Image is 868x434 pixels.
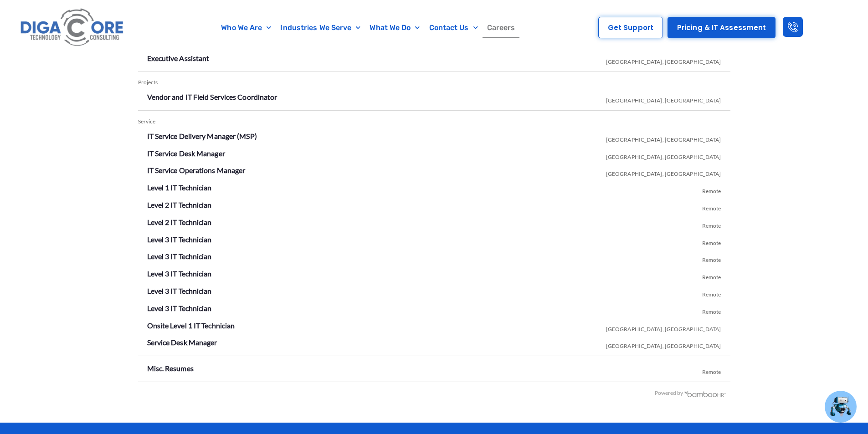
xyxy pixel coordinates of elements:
span: Remote [702,233,721,250]
span: [GEOGRAPHIC_DATA], [GEOGRAPHIC_DATA] [606,90,721,107]
a: IT Service Desk Manager [147,149,225,158]
a: Level 1 IT Technician [147,183,212,192]
a: Get Support [598,17,663,38]
a: Pricing & IT Assessment [668,17,776,38]
a: Vendor and IT Field Services Coordinator [147,92,277,101]
a: Level 3 IT Technician [147,235,212,244]
span: [GEOGRAPHIC_DATA], [GEOGRAPHIC_DATA] [606,336,721,353]
a: Executive Assistant [147,54,210,62]
span: Remote [702,301,721,319]
span: [GEOGRAPHIC_DATA], [GEOGRAPHIC_DATA] [606,319,721,336]
span: [GEOGRAPHIC_DATA], [GEOGRAPHIC_DATA] [606,147,721,164]
a: IT Service Operations Manager [147,166,246,174]
a: What We Do [365,17,424,38]
span: Remote [702,181,721,198]
a: Level 3 IT Technician [147,304,212,312]
div: Projects [138,76,730,89]
img: Digacore logo 1 [18,5,127,51]
span: Remote [702,267,721,284]
span: Remote [702,284,721,301]
span: [GEOGRAPHIC_DATA], [GEOGRAPHIC_DATA] [606,163,721,181]
a: Contact Us [425,17,483,38]
div: Service [138,115,730,128]
a: Onsite Level 1 IT Technician [147,321,235,330]
span: [GEOGRAPHIC_DATA], [GEOGRAPHIC_DATA] [606,51,721,69]
a: Industries We Serve [276,17,365,38]
a: Level 3 IT Technician [147,269,212,278]
div: Powered by [138,387,726,400]
a: Misc. Resumes [147,364,194,373]
span: Pricing & IT Assessment [677,24,766,31]
span: Remote [702,198,721,215]
span: Remote [702,250,721,267]
a: Service Desk Manager [147,338,217,347]
span: Get Support [608,24,653,31]
span: Remote [702,215,721,233]
a: Level 2 IT Technician [147,218,212,226]
a: Level 3 IT Technician [147,286,212,295]
nav: Menu [171,17,566,38]
a: Level 3 IT Technician [147,252,212,260]
a: Level 2 IT Technician [147,200,212,209]
a: Careers [483,17,520,38]
a: IT Service Delivery Manager (MSP) [147,132,257,140]
a: Who We Are [216,17,276,38]
img: BambooHR - HR software [683,390,726,397]
span: Remote [702,362,721,379]
span: [GEOGRAPHIC_DATA], [GEOGRAPHIC_DATA] [606,129,721,147]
